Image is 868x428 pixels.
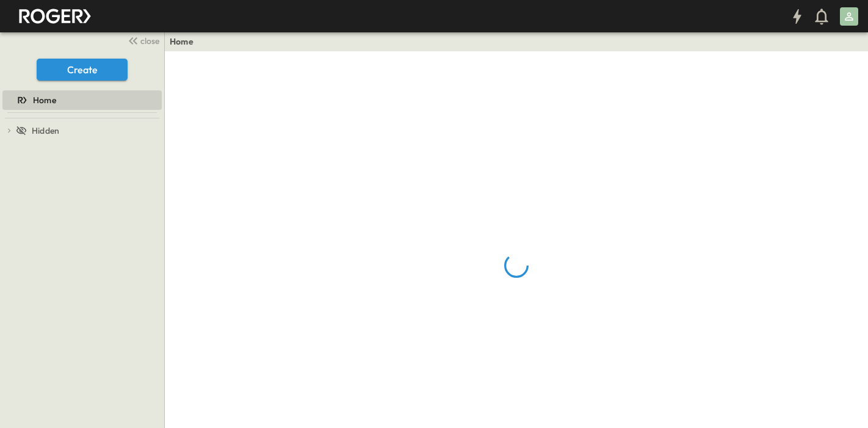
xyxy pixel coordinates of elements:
span: Hidden [32,125,59,137]
button: close [123,32,162,49]
button: Create [37,59,128,81]
nav: breadcrumbs [170,35,201,48]
a: Home [170,35,193,48]
a: Home [2,92,159,109]
span: Home [33,94,56,106]
span: close [140,35,159,47]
